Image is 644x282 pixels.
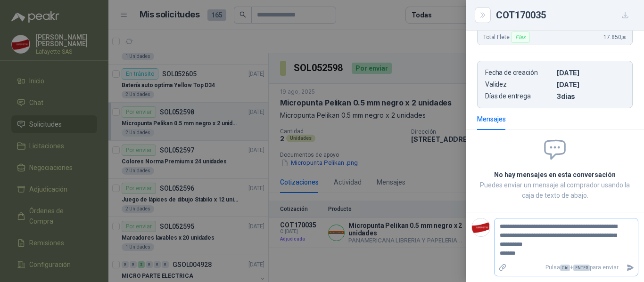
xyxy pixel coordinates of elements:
[511,32,529,43] div: Flex
[495,259,511,276] label: Adjuntar archivos
[603,34,627,40] span: 17.850
[573,265,590,271] span: ENTER
[477,180,633,201] p: Puedes enviar un mensaje al comprador usando la caja de texto de abajo.
[557,81,625,89] p: [DATE]
[557,92,625,100] p: 3 dias
[621,35,627,40] span: ,00
[483,32,532,43] span: Total Flete
[477,169,633,180] h2: No hay mensajes en esta conversación
[557,69,625,77] p: [DATE]
[622,259,638,276] button: Enviar
[485,92,553,100] p: Días de entrega
[511,259,623,276] p: Pulsa + para enviar
[496,8,633,23] div: COT170035
[477,114,506,124] div: Mensajes
[472,218,490,236] img: Company Logo
[477,9,488,21] button: Close
[560,265,570,271] span: Ctrl
[485,81,553,89] p: Validez
[485,69,553,77] p: Fecha de creación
